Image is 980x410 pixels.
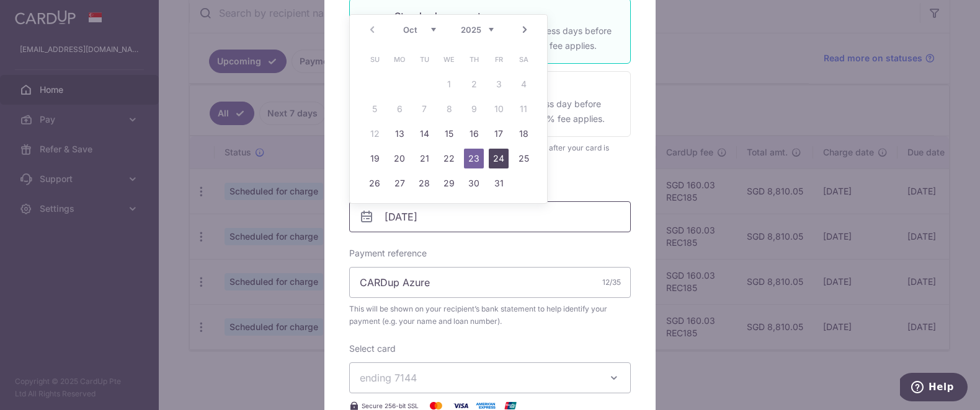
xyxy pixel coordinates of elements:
[349,362,631,393] button: ending 7144
[349,342,396,355] label: Select card
[365,173,385,193] a: 26
[900,373,968,404] iframe: Opens a widget where you can find more information
[514,124,533,144] a: 18
[414,50,434,69] span: Tuesday
[349,201,631,232] input: DD / MM / YYYY
[489,124,509,144] a: 17
[349,247,427,260] label: Payment reference
[414,173,434,193] a: 28
[489,173,509,193] a: 31
[517,22,532,37] a: Next
[439,50,459,69] span: Wednesday
[602,276,621,289] div: 12/35
[464,149,484,168] a: 23
[365,149,385,168] a: 19
[390,50,409,69] span: Monday
[439,149,459,168] a: 22
[394,9,615,24] p: Standard payment
[349,303,631,328] span: This will be shown on your recipient’s bank statement to help identify your payment (e.g. your na...
[390,124,409,144] a: 13
[365,50,385,69] span: Sunday
[489,50,509,69] span: Friday
[439,173,459,193] a: 29
[514,149,533,168] a: 25
[489,149,509,168] a: 24
[390,173,409,193] a: 27
[414,149,434,168] a: 21
[464,50,484,69] span: Thursday
[464,124,484,144] a: 16
[514,50,533,69] span: Saturday
[464,173,484,193] a: 30
[390,149,409,168] a: 20
[439,124,459,144] a: 15
[414,124,434,144] a: 14
[360,372,417,384] span: ending 7144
